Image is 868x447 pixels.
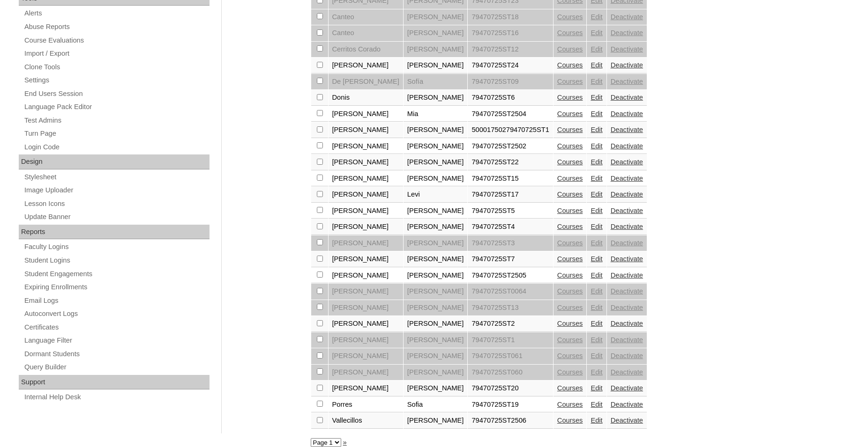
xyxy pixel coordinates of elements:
[591,158,602,166] a: Edit
[557,336,583,344] a: Courses
[404,9,468,25] td: [PERSON_NAME]
[591,110,602,117] a: Edit
[23,361,210,373] a: Query Builder
[329,348,403,364] td: [PERSON_NAME]
[468,58,553,73] td: 79470725ST24
[23,348,210,360] a: Dormant Students
[611,336,643,344] a: Deactivate
[557,207,583,214] a: Courses
[591,29,602,37] a: Edit
[329,284,403,300] td: [PERSON_NAME]
[611,207,643,214] a: Deactivate
[404,154,468,170] td: [PERSON_NAME]
[23,35,210,46] a: Course Evaluations
[23,308,210,320] a: Autoconvert Logs
[404,235,468,251] td: [PERSON_NAME]
[611,78,643,85] a: Deactivate
[611,271,643,279] a: Deactivate
[404,365,468,381] td: [PERSON_NAME]
[591,352,602,359] a: Edit
[23,88,210,100] a: End Users Session
[23,171,210,183] a: Stylesheet
[591,45,602,53] a: Edit
[468,397,553,413] td: 79470725ST19
[329,251,403,267] td: [PERSON_NAME]
[404,139,468,154] td: [PERSON_NAME]
[611,239,643,247] a: Deactivate
[591,223,602,230] a: Edit
[611,191,643,198] a: Deactivate
[329,316,403,332] td: [PERSON_NAME]
[404,332,468,348] td: [PERSON_NAME]
[23,7,210,19] a: Alerts
[23,184,210,196] a: Image Uploader
[591,126,602,133] a: Edit
[611,401,643,408] a: Deactivate
[591,175,602,182] a: Edit
[591,142,602,150] a: Edit
[23,322,210,333] a: Certificates
[468,122,553,138] td: 50001750279470725ST1
[23,211,210,223] a: Update Banner
[591,239,602,247] a: Edit
[468,268,553,284] td: 79470725ST2505
[591,255,602,263] a: Edit
[329,413,403,429] td: Vallecillos
[329,187,403,203] td: [PERSON_NAME]
[611,417,643,424] a: Deactivate
[468,74,553,90] td: 79470725ST09
[557,239,583,247] a: Courses
[557,110,583,117] a: Courses
[557,191,583,198] a: Courses
[468,332,553,348] td: 79470725ST1
[557,401,583,408] a: Courses
[23,255,210,266] a: Student Logins
[404,25,468,41] td: [PERSON_NAME]
[591,336,602,344] a: Edit
[404,413,468,429] td: [PERSON_NAME]
[329,300,403,316] td: [PERSON_NAME]
[329,122,403,138] td: [PERSON_NAME]
[468,25,553,41] td: 79470725ST16
[404,268,468,284] td: [PERSON_NAME]
[557,320,583,327] a: Courses
[468,139,553,154] td: 79470725ST2502
[343,439,347,446] a: »
[329,332,403,348] td: [PERSON_NAME]
[591,94,602,101] a: Edit
[468,413,553,429] td: 79470725ST2506
[468,9,553,25] td: 79470725ST18
[404,316,468,332] td: [PERSON_NAME]
[591,320,602,327] a: Edit
[468,171,553,187] td: 79470725ST15
[329,25,403,41] td: Canteo
[557,417,583,424] a: Courses
[591,61,602,69] a: Edit
[468,90,553,106] td: 79470725ST6
[23,268,210,280] a: Student Engagements
[591,207,602,214] a: Edit
[557,223,583,230] a: Courses
[329,58,403,73] td: [PERSON_NAME]
[404,300,468,316] td: [PERSON_NAME]
[611,175,643,182] a: Deactivate
[329,268,403,284] td: [PERSON_NAME]
[329,397,403,413] td: Porres
[557,29,583,37] a: Courses
[611,45,643,53] a: Deactivate
[468,365,553,381] td: 79470725ST060
[557,384,583,392] a: Courses
[557,368,583,376] a: Courses
[557,352,583,359] a: Courses
[19,375,210,390] div: Support
[611,61,643,69] a: Deactivate
[404,122,468,138] td: [PERSON_NAME]
[611,384,643,392] a: Deactivate
[591,287,602,295] a: Edit
[591,13,602,21] a: Edit
[19,154,210,169] div: Design
[329,365,403,381] td: [PERSON_NAME]
[23,48,210,59] a: Import / Export
[557,255,583,263] a: Courses
[404,74,468,90] td: Sofía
